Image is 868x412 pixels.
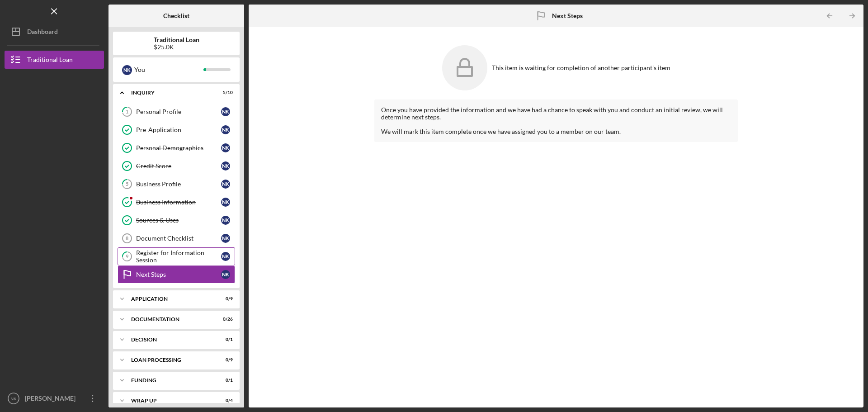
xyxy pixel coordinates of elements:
div: Business Information [136,199,221,206]
div: Inquiry [131,90,210,95]
div: N K [221,252,230,261]
div: Register for Information Session [136,249,221,264]
div: 0 / 9 [217,357,233,363]
div: Credit Score [136,162,221,170]
div: N K [221,161,230,170]
div: N K [221,125,230,134]
button: NK[PERSON_NAME] [5,389,104,407]
div: N K [221,198,230,207]
div: Traditional Loan [27,51,73,71]
a: Personal DemographicsNK [118,139,235,157]
div: 0 / 26 [217,317,233,322]
div: N K [221,270,230,279]
div: Documentation [131,317,210,322]
div: N K [221,234,230,243]
div: Business Profile [136,180,221,188]
div: Document Checklist [136,235,221,242]
div: 0 / 9 [217,296,233,302]
button: Traditional Loan [5,51,104,69]
div: You [134,62,203,77]
tspan: 8 [126,236,128,241]
div: 0 / 1 [217,337,233,342]
a: 5Business ProfileNK [118,175,235,193]
div: $25.0K [154,43,199,51]
div: 0 / 1 [217,378,233,383]
div: 5 / 10 [217,90,233,95]
div: Decision [131,337,210,342]
tspan: 5 [126,181,128,187]
div: Application [131,296,210,302]
div: Loan Processing [131,357,210,363]
b: Next Steps [552,12,583,19]
div: 0 / 4 [217,398,233,403]
div: Personal Profile [136,108,221,115]
button: Dashboard [5,23,104,41]
a: 8Document ChecklistNK [118,229,235,247]
div: Funding [131,378,210,383]
a: Next StepsNK [118,265,235,284]
div: Once you have provided the information and we have had a chance to speak with you and conduct an ... [381,106,731,121]
text: NK [10,396,17,401]
div: Sources & Uses [136,217,221,224]
div: [PERSON_NAME] [23,389,81,410]
b: Checklist [163,12,189,19]
div: N K [221,216,230,225]
div: N K [122,65,132,75]
a: Pre-ApplicationNK [118,121,235,139]
b: Traditional Loan [154,36,199,43]
a: 1Personal ProfileNK [118,103,235,121]
a: Credit ScoreNK [118,157,235,175]
a: Sources & UsesNK [118,211,235,229]
div: Pre-Application [136,126,221,133]
div: N K [221,143,230,152]
div: Next Steps [136,271,221,278]
div: N K [221,180,230,189]
div: This item is waiting for completion of another participant's item [492,64,670,71]
div: Dashboard [27,23,58,43]
tspan: 1 [126,109,128,115]
div: Wrap up [131,398,210,403]
div: We will mark this item complete once we have assigned you to a member on our team. [381,128,731,135]
tspan: 9 [126,254,129,260]
div: Personal Demographics [136,144,221,152]
a: 9Register for Information SessionNK [118,247,235,265]
div: N K [221,107,230,116]
a: Business InformationNK [118,193,235,211]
